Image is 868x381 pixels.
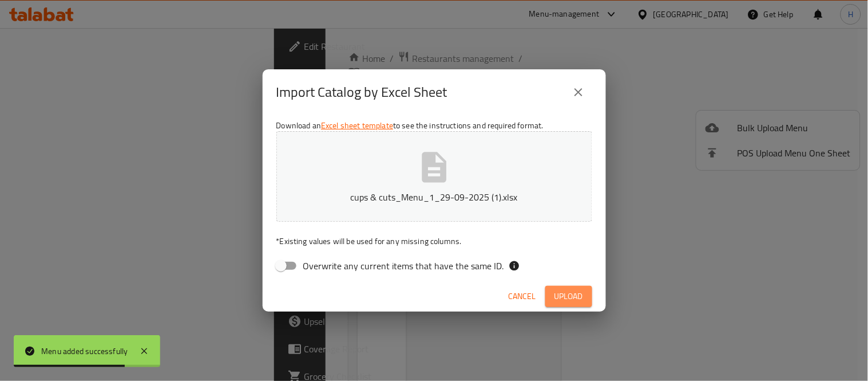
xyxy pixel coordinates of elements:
button: close [565,78,592,106]
svg: If the overwrite option isn't selected, then the items that match an existing ID will be ignored ... [509,260,520,272]
div: Download an to see the instructions and required format. [263,115,606,281]
button: Upload [545,286,592,307]
span: Cancel [509,289,536,304]
p: Existing values will be used for any missing columns. [276,235,592,247]
p: cups & cuts_Menu_1_29-09-2025 (1).xlsx [294,190,574,204]
button: Cancel [504,286,541,307]
span: Overwrite any current items that have the same ID. [303,259,504,273]
span: Upload [554,289,583,304]
a: Excel sheet template [321,118,393,133]
div: Menu added successfully [41,345,128,358]
h2: Import Catalog by Excel Sheet [276,83,447,101]
button: cups & cuts_Menu_1_29-09-2025 (1).xlsx [276,131,592,222]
